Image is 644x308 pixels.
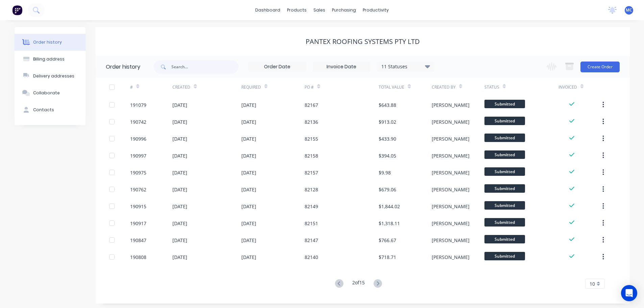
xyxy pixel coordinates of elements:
div: $718.71 [379,254,396,261]
div: [PERSON_NAME] [432,186,470,193]
div: 82149 [305,203,318,210]
div: Created [172,84,190,90]
div: [DATE] [172,186,187,193]
div: 190847 [130,237,146,244]
div: [DATE] [241,152,256,159]
div: 82136 [305,118,318,125]
div: $1,844.02 [379,203,400,210]
div: [DATE] [241,169,256,176]
span: Submitted [484,184,525,193]
div: 82151 [305,220,318,227]
div: Delivery addresses [33,73,74,79]
div: [PERSON_NAME] [432,135,470,142]
div: $9.98 [379,169,391,176]
div: [DATE] [241,101,256,109]
div: [DATE] [241,237,256,244]
div: 82157 [305,169,318,176]
button: Billing address [15,51,86,68]
div: 190975 [130,169,146,176]
div: [DATE] [172,135,187,142]
div: Invoiced [558,78,601,96]
div: [PERSON_NAME] [432,101,470,109]
span: 10 [590,280,595,287]
div: 82158 [305,152,318,159]
div: Created By [432,78,484,96]
div: Required [241,78,305,96]
span: Submitted [484,150,525,159]
img: Factory [12,5,22,15]
div: [DATE] [172,220,187,227]
div: [DATE] [172,101,187,109]
span: Submitted [484,218,525,227]
div: $1,318.11 [379,220,400,227]
div: [DATE] [172,203,187,210]
div: productivity [359,5,392,15]
div: Billing address [33,56,65,62]
div: Status [484,78,558,96]
div: [PERSON_NAME] [432,118,470,125]
div: 82140 [305,254,318,261]
button: Collaborate [15,85,86,101]
span: Submitted [484,117,525,125]
div: 190997 [130,152,146,159]
div: [DATE] [172,169,187,176]
div: $679.06 [379,186,396,193]
div: $913.02 [379,118,396,125]
div: [PERSON_NAME] [432,237,470,244]
div: [DATE] [241,203,256,210]
div: products [284,5,310,15]
div: [DATE] [241,186,256,193]
div: 2 of 15 [352,279,365,289]
div: # [130,84,133,90]
div: 82155 [305,135,318,142]
div: [DATE] [172,237,187,244]
div: [DATE] [172,254,187,261]
div: [PERSON_NAME] [432,203,470,210]
div: Created [172,78,241,96]
div: 190915 [130,203,146,210]
div: 190917 [130,220,146,227]
div: 190742 [130,118,146,125]
span: Submitted [484,100,525,108]
div: [DATE] [241,220,256,227]
span: Submitted [484,134,525,142]
div: [DATE] [172,118,187,125]
div: # [130,78,172,96]
div: 190808 [130,254,146,261]
div: [DATE] [241,118,256,125]
div: Required [241,84,261,90]
div: Order history [106,63,140,71]
div: Open Intercom Messenger [621,285,637,301]
div: 11 Statuses [377,63,434,70]
div: [PERSON_NAME] [432,254,470,261]
div: [DATE] [241,135,256,142]
div: Total Value [379,84,404,90]
button: Contacts [15,101,86,118]
div: 190996 [130,135,146,142]
span: Submitted [484,252,525,260]
div: PO # [305,84,314,90]
div: Invoiced [558,84,577,90]
button: Order history [15,34,86,51]
div: 191079 [130,101,146,109]
button: Delivery addresses [15,68,86,85]
div: $643.88 [379,101,396,109]
div: Contacts [33,107,54,113]
div: [PERSON_NAME] [432,152,470,159]
div: Collaborate [33,90,60,96]
input: Order Date [249,62,306,72]
div: [DATE] [241,254,256,261]
div: Created By [432,84,456,90]
div: 190762 [130,186,146,193]
div: $766.67 [379,237,396,244]
span: Submitted [484,201,525,210]
button: Create Order [580,62,620,72]
a: dashboard [252,5,284,15]
div: [DATE] [172,152,187,159]
span: Submitted [484,167,525,176]
span: MC [626,7,632,13]
div: Order history [33,39,62,45]
input: Invoice Date [313,62,370,72]
input: Search... [171,60,238,74]
div: 82167 [305,101,318,109]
